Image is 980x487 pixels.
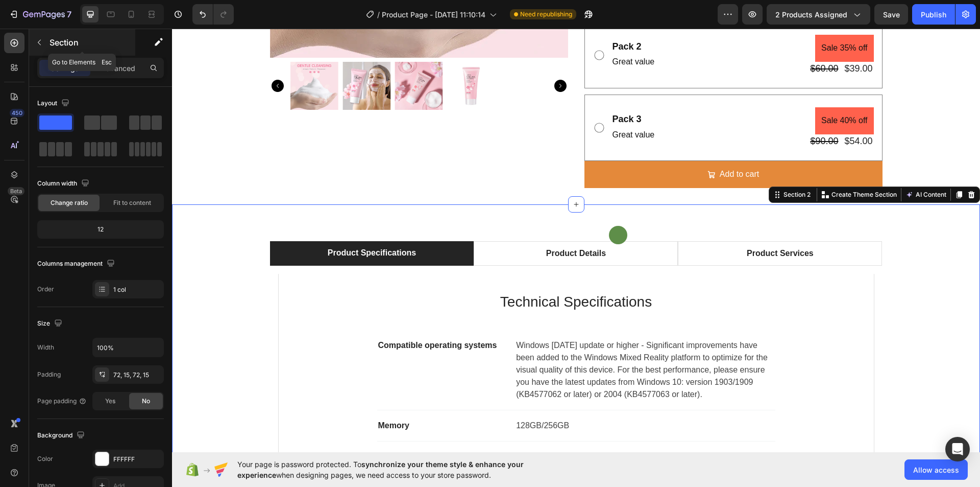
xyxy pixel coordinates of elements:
[377,9,380,20] span: /
[439,11,484,25] div: Pack 2
[206,391,334,403] p: Memory
[51,63,79,74] p: Settings
[101,63,135,74] p: Advanced
[912,4,955,25] button: Publish
[382,51,395,63] button: Carousel Next Arrow
[573,217,643,233] div: Product Services
[10,109,24,117] div: 450
[643,6,701,33] pre: Sale 35% off
[37,397,87,406] div: Page padding
[767,4,870,25] button: 2 products assigned
[344,422,602,434] p: 120 degrees
[548,138,587,153] div: Add to cart
[344,391,602,403] p: 128GB/256GB
[439,84,484,98] div: Pack 3
[412,132,710,159] button: Add to cart
[37,343,54,352] div: Width
[37,177,91,191] div: Column width
[113,455,161,464] div: FFFFFF
[93,338,163,357] input: Auto
[921,9,946,20] div: Publish
[37,97,71,110] div: Layout
[775,9,847,20] span: 2 products assigned
[904,459,968,480] button: Allow access
[373,217,435,233] div: Product Details
[883,10,900,19] span: Save
[637,106,667,120] div: $90.00
[154,217,246,232] div: Product Specifications
[671,33,701,47] div: $39.00
[8,187,24,195] div: Beta
[520,10,572,19] span: Need republishing
[609,161,641,171] div: Section 2
[37,285,54,294] div: Order
[659,161,725,171] p: Create Theme Section
[4,4,76,25] button: 7
[67,8,71,20] p: 7
[39,222,162,237] div: 12
[671,106,701,120] div: $54.00
[440,99,483,114] p: Great value
[874,4,908,25] button: Save
[237,459,563,480] span: Your page is password protected. To when designing pages, we need access to your store password.
[37,257,117,271] div: Columns management
[124,263,684,284] p: Technical Specifications
[440,26,483,41] p: Great value
[643,79,701,106] pre: Sale 40% off
[113,370,161,380] div: 72, 15, 72, 15
[51,198,88,207] span: Change ratio
[37,370,61,379] div: Padding
[37,317,64,331] div: Size
[105,397,115,406] span: Yes
[172,29,980,452] iframe: Design area
[913,465,959,475] span: Allow access
[50,36,133,49] p: Section
[731,160,776,172] button: AI Content
[344,311,602,372] p: Windows [DATE] update or higher - Significant improvements have been added to the Windows Mixed R...
[192,4,234,25] div: Undo/Redo
[206,311,334,323] p: Compatible operating systems
[113,285,161,294] div: 1 col
[142,397,150,406] span: No
[637,33,667,47] div: $60.00
[237,460,524,479] span: synchronize your theme style & enhance your experience
[37,454,53,463] div: Color
[37,429,87,443] div: Background
[382,9,485,20] span: Product Page - [DATE] 11:10:14
[206,422,334,434] p: Field of view
[113,198,151,207] span: Fit to content
[945,437,970,461] div: Open Intercom Messenger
